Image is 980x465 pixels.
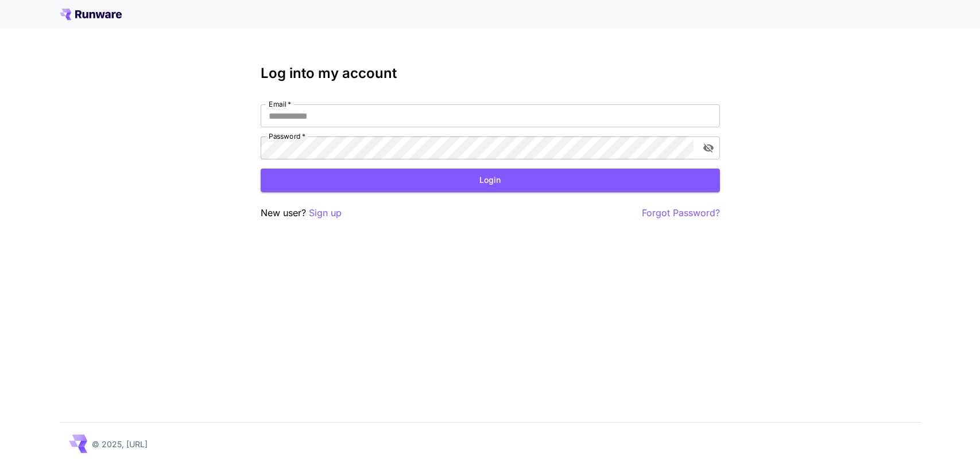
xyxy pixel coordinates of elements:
button: Forgot Password? [642,206,720,220]
p: © 2025, [URL] [92,438,148,450]
label: Password [269,131,305,141]
label: Email [269,99,291,109]
p: New user? [261,206,342,220]
button: Sign up [309,206,342,220]
button: toggle password visibility [698,138,719,158]
button: Login [261,169,720,192]
h3: Log into my account [261,65,720,81]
